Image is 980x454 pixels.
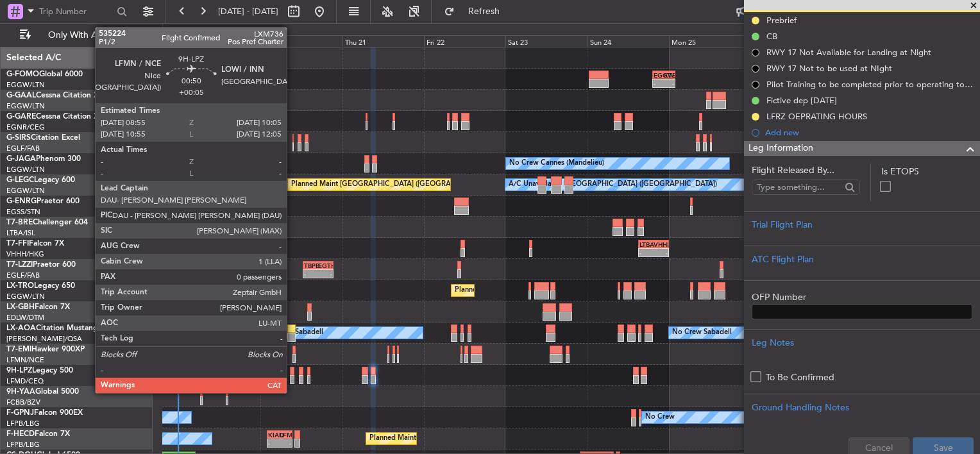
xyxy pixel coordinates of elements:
[162,366,191,385] div: No Crew
[6,282,75,290] a: LX-TROLegacy 650
[6,419,40,428] a: LFPB/LBG
[766,15,797,26] div: Prebrief
[6,398,40,407] a: FCBB/BZV
[6,261,33,269] span: T7-LZZI
[766,31,777,42] div: CB
[14,25,139,46] button: Only With Activity
[39,2,113,21] input: Trip Number
[669,35,750,47] div: Mon 25
[654,249,668,256] div: -
[6,367,32,374] span: 9H-LPZ
[165,26,187,37] div: [DATE]
[264,323,323,342] div: No Crew Sabadell
[304,270,318,278] div: -
[304,262,318,269] div: TBPB
[509,175,717,194] div: A/C Unavailable [GEOGRAPHIC_DATA] ([GEOGRAPHIC_DATA])
[766,111,867,122] div: LFRZ OEPRATING HOURS
[664,71,674,79] div: KTEB
[6,71,39,78] span: G-FOMO
[748,141,813,156] span: Leg Information
[757,178,841,197] input: Type something...
[881,165,972,178] label: Is ETOPS
[6,155,81,163] a: G-JAGAPhenom 300
[654,80,664,87] div: -
[766,47,931,58] div: RWY 17 Not Available for Landing at Night
[6,355,44,365] a: LFMN/NCE
[6,346,85,353] a: T7-EMIHawker 900XP
[6,324,36,332] span: LX-AOA
[6,101,45,111] a: EGGW/LTN
[645,408,675,427] div: No Crew
[639,249,654,256] div: -
[6,113,36,121] span: G-GARE
[752,290,972,304] label: OFP Number
[6,409,83,417] a: F-GPNJFalcon 900EX
[179,35,260,47] div: Tue 19
[587,35,669,47] div: Sun 24
[6,346,31,353] span: T7-EMI
[6,80,45,90] a: EGGW/LTN
[268,439,280,447] div: -
[6,409,34,417] span: F-GPNJ
[6,92,36,99] span: G-GAAL
[6,92,112,99] a: G-GAALCessna Citation XLS+
[6,249,44,259] a: VHHH/HKG
[6,228,35,238] a: LTBA/ISL
[6,155,36,163] span: G-JAGA
[6,198,37,205] span: G-ENRG
[766,371,834,384] label: To Be Confirmed
[765,127,974,138] div: Add new
[766,95,837,106] div: Fictive dep [DATE]
[424,35,505,47] div: Fri 22
[6,186,45,196] a: EGGW/LTN
[369,429,571,448] div: Planned Maint [GEOGRAPHIC_DATA] ([GEOGRAPHIC_DATA])
[6,219,33,226] span: T7-BRE
[672,323,732,342] div: No Crew Sabadell
[752,218,972,231] div: Trial Flight Plan
[218,6,278,17] span: [DATE] - [DATE]
[6,176,75,184] a: G-LEGCLegacy 600
[6,292,45,301] a: EGGW/LTN
[6,334,82,344] a: [PERSON_NAME]/QSA
[33,31,135,40] span: Only With Activity
[342,35,424,47] div: Thu 21
[766,79,974,90] div: Pilot Training to be completed prior to operating to LFMD
[280,431,291,439] div: LFMN
[268,431,280,439] div: KIAD
[6,198,80,205] a: G-ENRGPraetor 600
[6,440,40,450] a: LFPB/LBG
[6,303,35,311] span: LX-GBH
[6,134,31,142] span: G-SIRS
[752,164,860,177] span: Flight Released By...
[6,176,34,184] span: G-LEGC
[6,134,80,142] a: G-SIRSCitation Excel
[766,63,892,74] div: RWY 17 Not to be used at NIght
[6,430,35,438] span: F-HECD
[6,207,40,217] a: EGSS/STN
[639,240,654,248] div: LTBA
[6,303,70,311] a: LX-GBHFalcon 7X
[6,240,64,248] a: T7-FFIFalcon 7X
[505,35,587,47] div: Sat 23
[6,122,45,132] a: EGNR/CEG
[6,430,70,438] a: F-HECDFalcon 7X
[509,154,604,173] div: No Crew Cannes (Mandelieu)
[6,367,73,374] a: 9H-LPZLegacy 500
[291,175,493,194] div: Planned Maint [GEOGRAPHIC_DATA] ([GEOGRAPHIC_DATA])
[654,71,664,79] div: EGGW
[6,282,34,290] span: LX-TRO
[6,388,35,396] span: 9H-YAA
[6,261,76,269] a: T7-LZZIPraetor 600
[752,401,972,414] div: Ground Handling Notes
[6,144,40,153] a: EGLF/FAB
[457,7,511,16] span: Refresh
[318,262,332,269] div: EGTK
[6,271,40,280] a: EGLF/FAB
[6,388,79,396] a: 9H-YAAGlobal 5000
[752,253,972,266] div: ATC Flight Plan
[455,281,657,300] div: Planned Maint [GEOGRAPHIC_DATA] ([GEOGRAPHIC_DATA])
[6,113,112,121] a: G-GARECessna Citation XLS+
[752,336,972,349] div: Leg Notes
[654,240,668,248] div: VHHH
[280,439,291,447] div: -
